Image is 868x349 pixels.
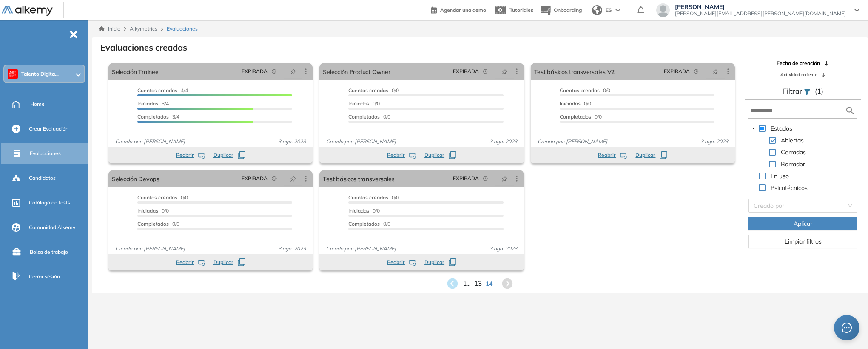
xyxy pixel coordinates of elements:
span: Psicotécnicos [769,183,809,193]
span: Estados [769,123,794,133]
span: Actividad reciente [780,71,817,78]
button: Reabrir [387,258,416,266]
span: 3 ago. 2023 [275,138,309,145]
span: Reabrir [176,258,194,266]
span: Borrador [781,160,805,168]
span: En uso [771,172,789,180]
span: Borrador [779,159,807,169]
span: Fecha de creación [777,60,820,67]
span: Cerradas [779,147,808,157]
span: 0/0 [560,100,591,107]
span: Cuentas creadas [348,194,388,201]
span: Duplicar [635,151,655,159]
span: En uso [769,171,791,181]
button: Duplicar [424,258,456,266]
button: Reabrir [598,151,627,159]
img: Logo [2,6,53,16]
span: Iniciadas [348,100,369,107]
span: Filtrar [783,87,804,95]
span: message [842,323,852,333]
span: 14 [486,279,492,288]
span: Aplicar [794,219,812,228]
button: Reabrir [176,258,205,266]
a: Selección Product Owner [323,63,390,80]
button: Aplicar [748,217,857,230]
span: Creado por: [PERSON_NAME] [534,138,611,145]
span: Creado por: [PERSON_NAME] [323,138,399,145]
span: 0/0 [560,113,602,120]
span: Crear Evaluación [29,125,68,133]
span: field-time [272,176,277,181]
span: EXPIRADA [453,175,479,182]
span: Tutoriales [509,7,533,13]
span: 0/0 [348,100,380,107]
button: Reabrir [387,151,416,159]
span: 1 ... [463,279,470,288]
span: Completados [137,221,169,227]
span: Duplicar [213,151,233,159]
span: 3/4 [137,100,169,107]
span: Completados [348,113,380,120]
span: 3 ago. 2023 [486,138,521,145]
span: Cerrar sesión [29,273,60,281]
span: Catálogo de tests [29,199,70,207]
span: 3/4 [137,113,179,120]
span: field-time [483,69,488,74]
span: Reabrir [598,151,616,159]
span: Iniciadas [137,207,158,214]
span: Iniciadas [348,207,369,214]
span: 0/0 [137,194,188,201]
img: search icon [845,105,855,116]
span: 0/0 [137,221,179,227]
span: 0/0 [348,207,380,214]
span: Completados [560,113,591,120]
span: (1) [815,86,823,96]
span: Completados [137,113,169,120]
span: Home [30,100,45,108]
span: Alkymetrics [130,26,157,32]
span: 13 [474,278,482,288]
button: Duplicar [213,151,245,159]
span: field-time [483,176,488,181]
span: Cuentas creadas [137,194,177,201]
span: Duplicar [213,258,233,266]
span: pushpin [290,175,296,182]
span: Abiertas [779,135,805,145]
span: Reabrir [387,258,405,266]
span: Evaluaciones [30,150,61,157]
button: Onboarding [540,1,582,20]
a: Inicio [99,25,120,33]
span: Iniciadas [137,100,158,107]
span: Onboarding [554,7,582,13]
span: 4/4 [137,87,188,94]
button: Duplicar [213,258,245,266]
img: world [592,5,602,15]
span: 0/0 [137,207,169,214]
span: pushpin [501,68,507,75]
span: EXPIRADA [453,68,479,75]
a: Test básicos transversales [323,170,394,187]
span: Cuentas creadas [560,87,600,94]
button: pushpin [495,172,514,185]
span: EXPIRADA [242,175,268,182]
button: Duplicar [635,151,667,159]
span: Candidatos [29,174,56,182]
span: pushpin [712,68,718,75]
span: Reabrir [387,151,405,159]
img: https://assets.alkemy.org/workspaces/620/d203e0be-08f6-444b-9eae-a92d815a506f.png [9,71,16,77]
button: Reabrir [176,151,205,159]
span: Limpiar filtros [785,237,822,246]
span: Cuentas creadas [348,87,388,94]
h3: Evaluaciones creadas [100,43,187,53]
span: 0/0 [348,87,399,94]
span: Talento Digita... [21,71,59,77]
span: Creado por: [PERSON_NAME] [323,245,399,253]
span: ES [606,6,612,14]
span: pushpin [501,175,507,182]
span: [PERSON_NAME][EMAIL_ADDRESS][PERSON_NAME][DOMAIN_NAME] [675,10,846,17]
span: field-time [694,69,699,74]
span: 0/0 [348,221,390,227]
img: arrow [615,9,620,12]
button: Duplicar [424,151,456,159]
span: caret-down [751,126,756,131]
